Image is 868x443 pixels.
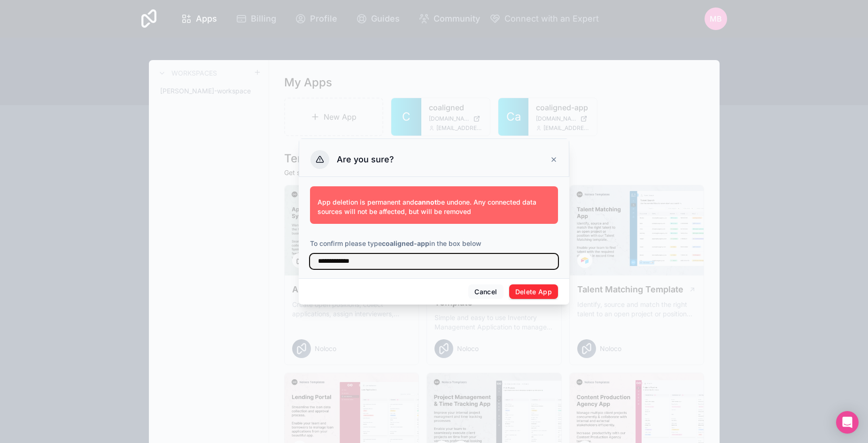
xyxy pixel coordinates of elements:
[310,239,558,248] p: To confirm please type in the box below
[414,198,437,206] strong: cannot
[836,411,859,434] div: Open Intercom Messenger
[318,198,550,216] p: App deletion is permanent and be undone. Any connected data sources will not be affected, but wil...
[509,284,558,299] button: Delete App
[382,239,429,247] strong: coaligned-app
[468,284,503,299] button: Cancel
[337,154,394,165] h3: Are you sure?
